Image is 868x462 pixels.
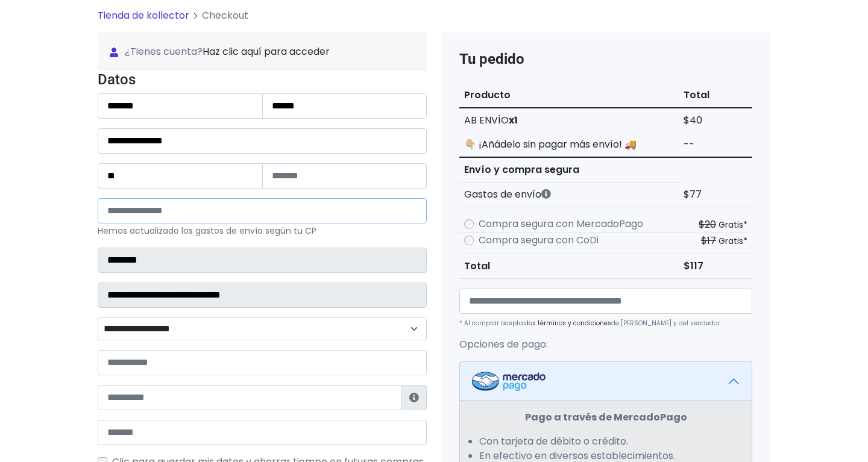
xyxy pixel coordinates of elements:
s: $20 [699,217,716,231]
th: Total [459,254,679,279]
li: Con tarjeta de débito o crédito. [479,434,732,449]
label: Compra segura con CoDi [479,233,599,248]
a: Haz clic aquí para acceder [203,45,330,58]
td: -- [679,133,752,157]
a: los términos y condiciones [527,319,611,328]
nav: breadcrumb [98,8,770,33]
img: Mercadopago Logo [472,372,546,391]
td: $40 [679,108,752,133]
s: $17 [701,234,716,248]
i: Los gastos de envío dependen de códigos postales. ¡Te puedes llevar más productos en un solo envío ! [541,189,551,199]
td: $77 [679,183,752,207]
p: * Al comprar aceptas de [PERSON_NAME] y del vendedor [459,319,752,328]
li: Checkout [189,8,248,23]
h4: Tu pedido [459,51,752,68]
strong: x1 [509,113,518,127]
th: Envío y compra segura [459,157,679,183]
i: Estafeta lo usará para ponerse en contacto en caso de tener algún problema con el envío [409,393,419,402]
th: Total [679,83,752,108]
strong: Pago a través de MercadoPago [525,410,687,424]
td: AB ENVÍO [459,108,679,133]
span: ¿Tienes cuenta? [110,45,415,59]
td: 👇🏼 ¡Añádelo sin pagar más envío! 🚚 [459,133,679,157]
small: Hemos actualizado los gastos de envío según tu CP [98,225,316,237]
th: Producto [459,83,679,108]
a: Tienda de kollector [98,8,189,22]
p: Opciones de pago: [459,337,752,352]
small: Gratis* [719,219,747,231]
h4: Datos [98,71,427,89]
label: Compra segura con MercadoPago [479,217,643,231]
small: Gratis* [719,235,747,247]
td: $117 [679,254,752,279]
th: Gastos de envío [459,183,679,207]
